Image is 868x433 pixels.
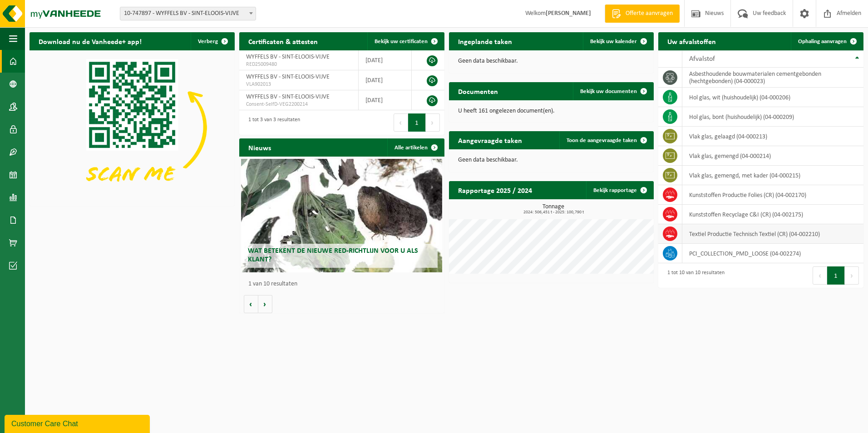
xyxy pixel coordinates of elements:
[191,32,234,50] button: Verberg
[241,159,442,272] a: Wat betekent de nieuwe RED-richtlijn voor u als klant?
[573,82,653,100] a: Bekijk uw documenten
[682,107,863,127] td: hol glas, bont (huishoudelijk) (04-000209)
[449,181,541,199] h2: Rapportage 2025 / 2024
[359,70,412,90] td: [DATE]
[449,32,521,50] h2: Ingeplande taken
[580,89,637,94] span: Bekijk uw documenten
[623,9,675,18] span: Offerte aanvragen
[239,32,327,50] h2: Certificaten & attesten
[813,266,827,285] button: Previous
[246,61,351,68] span: RED25009480
[845,266,859,285] button: Next
[258,295,272,313] button: Volgende
[30,32,151,50] h2: Download nu de Vanheede+ app!
[663,266,725,285] div: 1 tot 10 van 10 resultaten
[791,32,863,50] a: Ophaling aanvragen
[248,281,440,287] p: 1 van 10 resultaten
[426,113,440,132] button: Next
[798,39,847,44] span: Ophaling aanvragen
[246,93,330,100] span: WYFFELS BV - SINT-ELOOIS-VIJVE
[682,127,863,146] td: vlak glas, gelaagd (04-000213)
[682,68,863,88] td: asbesthoudende bouwmaterialen cementgebonden (hechtgebonden) (04-000023)
[458,58,645,64] p: Geen data beschikbaar.
[590,39,637,44] span: Bekijk uw kalender
[394,113,408,132] button: Previous
[682,166,863,185] td: vlak glas, gemengd, met kader (04-000215)
[567,138,637,143] span: Toon de aangevraagde taken
[682,205,863,224] td: Kunststoffen Recyclage C&I (CR) (04-002175)
[408,113,426,132] button: 1
[198,39,218,44] span: Verberg
[658,32,725,50] h2: Uw afvalstoffen
[5,413,152,433] iframe: chat widget
[682,224,863,244] td: Textiel Productie Technisch Textiel (CR) (04-002210)
[387,138,444,157] a: Alle artikelen
[120,7,256,20] span: 10-747897 - WYFFELS BV - SINT-ELOOIS-VIJVE
[546,10,591,17] strong: [PERSON_NAME]
[244,295,258,313] button: Vorige
[375,39,428,44] span: Bekijk uw certificaten
[689,55,715,63] span: Afvalstof
[246,101,351,108] span: Consent-SelfD-VEG2200214
[682,185,863,205] td: Kunststoffen Productie Folies (CR) (04-002170)
[454,204,654,215] h3: Tonnage
[583,32,653,50] a: Bekijk uw kalender
[120,7,256,20] span: 10-747897 - WYFFELS BV - SINT-ELOOIS-VIJVE
[359,50,412,70] td: [DATE]
[359,90,412,110] td: [DATE]
[458,108,645,114] p: U heeft 161 ongelezen document(en).
[449,131,531,149] h2: Aangevraagde taken
[682,146,863,166] td: vlak glas, gemengd (04-000214)
[239,138,280,156] h2: Nieuws
[246,74,330,80] span: WYFFELS BV - SINT-ELOOIS-VIJVE
[605,5,680,23] a: Offerte aanvragen
[449,82,507,100] h2: Documenten
[246,81,351,88] span: VLA902013
[827,266,845,285] button: 1
[454,210,654,215] span: 2024: 506,451 t - 2025: 100,790 t
[244,113,300,133] div: 1 tot 3 van 3 resultaten
[458,157,645,163] p: Geen data beschikbaar.
[682,244,863,263] td: PCI_COLLECTION_PMD_LOOSE (04-002274)
[559,131,653,149] a: Toon de aangevraagde taken
[682,88,863,107] td: hol glas, wit (huishoudelijk) (04-000206)
[367,32,444,50] a: Bekijk uw certificaten
[586,181,653,199] a: Bekijk rapportage
[30,50,235,204] img: Download de VHEPlus App
[246,54,330,60] span: WYFFELS BV - SINT-ELOOIS-VIJVE
[248,247,418,263] span: Wat betekent de nieuwe RED-richtlijn voor u als klant?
